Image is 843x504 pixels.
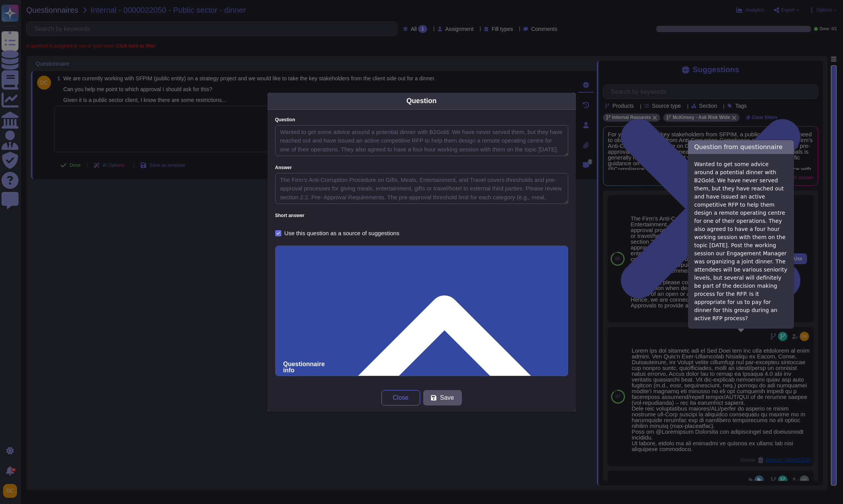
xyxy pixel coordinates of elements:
[393,395,409,401] span: Close
[275,173,568,204] textarea: The Firm’s Anti-Corruption Procedure on Gifts, Meals, Entertainment, and Travel covers thresholds...
[275,125,568,156] textarea: Wanted to get some advice around a potential dinner with B2Gold. We have never served them, but t...
[275,213,568,218] label: Short answer
[406,96,436,106] div: Question
[423,390,462,406] button: Save
[440,395,454,401] span: Save
[275,165,568,170] label: Answer
[381,390,420,406] button: Close
[688,140,794,154] h3: Question from questionnaire
[275,117,568,122] label: Question
[688,154,794,329] div: Wanted to get some advice around a potential dinner with B2Gold. We have never served them, but t...
[283,361,329,373] span: Questionnaire info
[284,230,400,236] div: Use this question as a source of suggestions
